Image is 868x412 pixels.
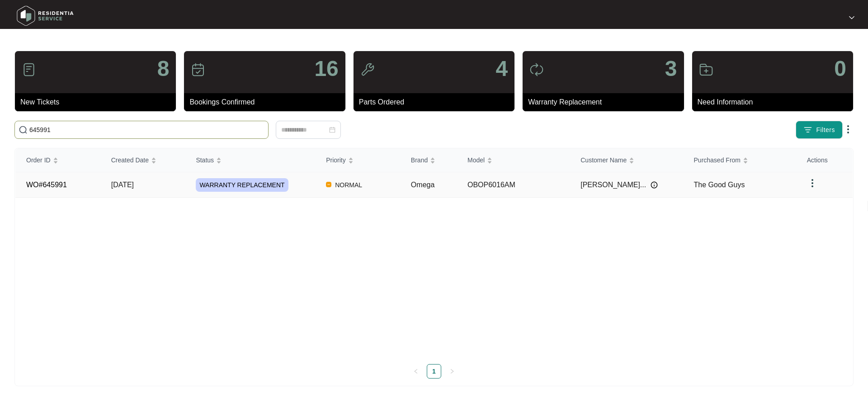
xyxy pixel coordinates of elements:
img: icon [529,62,544,77]
button: filter iconFilters [796,121,843,139]
img: Vercel Logo [326,182,331,187]
span: left [413,369,419,374]
span: Created Date [111,155,149,165]
img: icon [191,62,205,77]
span: right [449,369,455,374]
img: dropdown arrow [807,178,818,189]
li: Previous Page [409,364,423,379]
li: 1 [427,364,441,379]
th: Status [185,148,315,172]
p: 4 [495,58,508,80]
img: icon [699,62,713,77]
img: search-icon [19,125,28,134]
p: 16 [314,58,338,80]
th: Actions [796,148,853,172]
span: Filters [816,125,835,135]
th: Customer Name [570,148,683,172]
li: Next Page [445,364,459,379]
img: icon [360,62,375,77]
span: Status [196,155,214,165]
button: right [445,364,459,379]
p: Bookings Confirmed [189,97,345,108]
span: NORMAL [331,180,366,190]
img: icon [22,62,36,77]
img: dropdown arrow [849,15,854,20]
img: Info icon [651,181,658,189]
span: Omega [411,181,434,189]
span: Priority [326,155,346,165]
th: Brand [400,148,457,172]
span: [DATE] [111,181,134,189]
th: Model [457,148,570,172]
img: dropdown arrow [843,124,854,135]
a: 1 [427,365,441,378]
span: Order ID [26,155,51,165]
td: OBOP6016AM [457,172,570,198]
th: Order ID [15,148,100,172]
span: Purchased From [694,155,741,165]
p: 0 [834,58,846,80]
span: Brand [411,155,428,165]
p: Warranty Replacement [528,97,684,108]
p: New Tickets [20,97,176,108]
a: WO#645991 [26,181,67,189]
th: Priority [315,148,400,172]
img: residentia service logo [14,2,77,29]
span: [PERSON_NAME]... [580,180,646,190]
p: Need Information [698,97,853,108]
button: left [409,364,423,379]
th: Created Date [100,148,185,172]
input: Search by Order Id, Assignee Name, Customer Name, Brand and Model [29,125,264,135]
span: Model [467,155,485,165]
span: The Good Guys [694,181,745,189]
img: filter icon [803,125,812,134]
th: Purchased From [683,148,796,172]
span: WARRANTY REPLACEMENT [196,178,288,192]
span: Customer Name [580,155,627,165]
p: 8 [157,58,170,80]
p: 3 [665,58,677,80]
p: Parts Ordered [359,97,514,108]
